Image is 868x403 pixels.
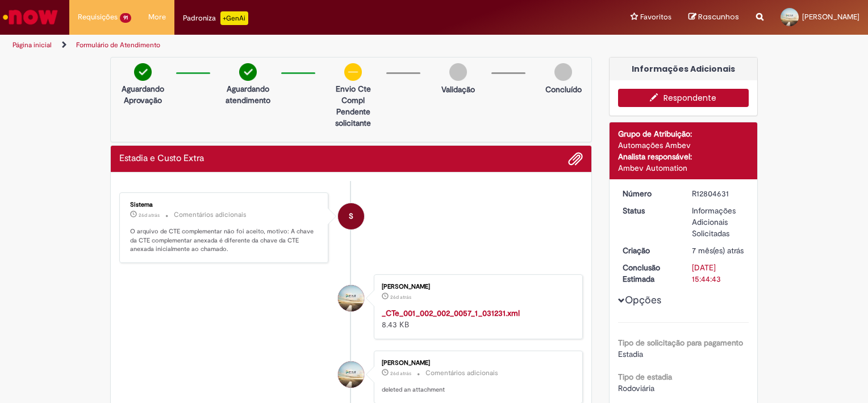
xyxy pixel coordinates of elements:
[390,294,411,301] time: 04/09/2025 10:21:14
[390,294,411,301] span: 26d atrás
[148,11,166,23] span: More
[325,83,381,106] p: envio cte compl
[618,349,643,359] span: Estadia
[802,12,859,22] span: [PERSON_NAME]
[441,84,475,95] p: Validação
[239,63,257,81] img: check-circle-green.png
[338,361,364,388] div: Douglas Ferreira
[554,63,572,81] img: img-circle-grey.png
[390,370,411,377] time: 04/09/2025 10:21:02
[338,203,364,229] div: System
[692,245,744,256] span: 7 mês(es) atrás
[618,338,743,348] b: Tipo de solicitação para pagamento
[568,151,583,166] button: Adicionar anexos
[115,83,170,106] p: Aguardando Aprovação
[614,205,684,216] dt: Status
[390,370,411,377] span: 26d atrás
[12,40,52,50] a: Página inicial
[338,285,364,311] div: Douglas Ferreira
[618,151,749,162] div: Analista responsável:
[119,154,204,164] h2: Estadia e Custo Extra Histórico de tíquete
[220,11,248,25] p: +GenAi
[449,63,467,81] img: img-circle-grey.png
[1,6,60,28] img: ServiceNow
[382,360,571,367] div: [PERSON_NAME]
[120,13,131,23] span: 91
[9,35,570,56] ul: Trilhas de página
[130,227,319,254] p: O arquivo de CTE complementar não foi aceito, motivo: A chave da CTE complementar anexada é difer...
[618,128,749,139] div: Grupo de Atribuição:
[688,12,739,23] a: Rascunhos
[614,262,684,285] dt: Conclusão Estimada
[692,245,744,256] time: 13/03/2025 10:44:38
[618,139,749,151] div: Automações Ambev
[618,372,672,382] b: Tipo de estadia
[139,212,160,219] span: 26d atrás
[78,11,118,23] span: Requisições
[692,245,745,256] div: 13/03/2025 10:44:38
[692,205,745,239] div: Informações Adicionais Solicitadas
[349,203,353,230] span: S
[692,262,745,285] div: [DATE] 15:44:43
[618,89,749,107] button: Respondente
[139,212,160,219] time: 04/09/2025 10:21:20
[614,245,684,256] dt: Criação
[610,57,758,80] div: Informações Adicionais
[618,162,749,174] div: Ambev Automation
[425,368,498,378] small: Comentários adicionais
[692,188,745,199] div: R12804631
[183,11,248,25] div: Padroniza
[640,11,671,23] span: Favoritos
[614,188,684,199] dt: Número
[382,307,571,330] div: 8.43 KB
[382,385,571,394] p: deleted an attachment
[382,308,520,318] a: _CTe_001_002_002_0057_1_031231.xml
[325,106,381,129] p: Pendente solicitante
[134,63,152,81] img: check-circle-green.png
[382,283,571,290] div: [PERSON_NAME]
[698,11,739,22] span: Rascunhos
[76,40,160,50] a: Formulário de Atendimento
[344,63,362,81] img: circle-minus.png
[618,383,654,393] span: Rodoviária
[174,210,247,220] small: Comentários adicionais
[545,84,582,95] p: Concluído
[220,83,276,106] p: Aguardando atendimento
[130,201,319,208] div: Sistema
